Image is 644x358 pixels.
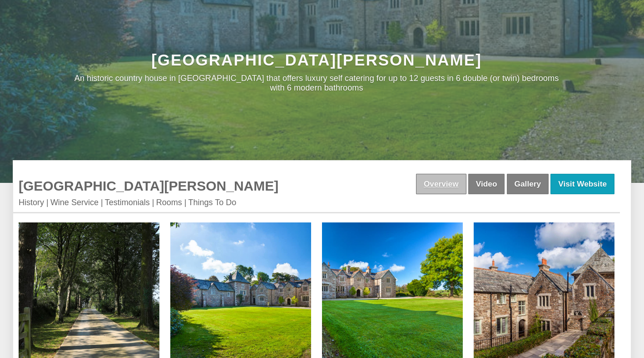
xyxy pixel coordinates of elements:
[468,174,505,194] a: Video
[105,198,150,207] a: Testimonials
[156,198,182,207] a: Rooms
[416,174,466,194] a: Overview
[550,174,614,194] a: Visit Website
[19,198,44,207] a: History
[74,51,560,69] h2: [GEOGRAPHIC_DATA][PERSON_NAME]
[74,74,560,93] p: An historic country house in [GEOGRAPHIC_DATA] that offers luxury self catering for up to 12 gues...
[188,198,237,207] a: Things To Do
[507,174,549,194] a: Gallery
[19,178,278,193] a: [GEOGRAPHIC_DATA][PERSON_NAME]
[50,198,99,207] a: Wine Service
